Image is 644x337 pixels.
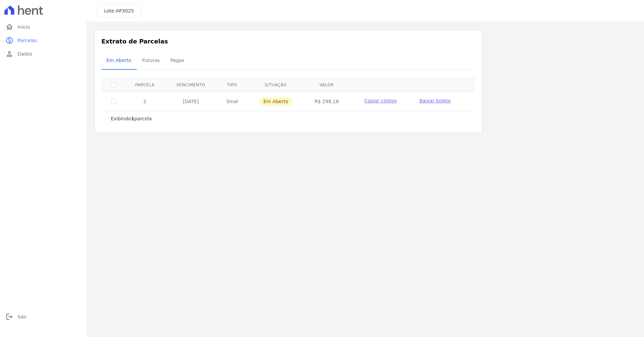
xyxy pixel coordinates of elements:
span: Baixar boleto [419,98,451,103]
th: Valor [304,78,350,92]
i: logout [5,313,13,321]
h3: Lote: [104,7,134,14]
i: paid [5,36,13,44]
span: AP3025 [116,8,134,13]
a: personDados [3,47,84,61]
span: Em Aberto [102,54,135,67]
a: homeInício [3,20,84,34]
p: Exibindo parcela [111,115,152,122]
span: Em Aberto [259,97,292,105]
span: Parcelas [18,37,37,44]
b: 1 [131,116,134,121]
th: Vencimento [165,78,217,92]
th: Tipo [217,78,248,92]
span: Sair [18,313,27,320]
i: person [5,50,13,58]
a: Futuras [137,52,165,70]
span: Pagas [166,54,188,67]
td: [DATE] [165,92,217,111]
span: Futuras [138,54,164,67]
button: Copiar código [358,97,403,104]
h3: Extrato de Parcelas [101,37,475,46]
td: Sinal [217,92,248,111]
span: Copiar código [364,98,396,103]
td: 2 [125,92,165,111]
span: Dados [18,51,32,57]
td: R$ 298,18 [304,92,350,111]
a: Pagas [165,52,190,70]
a: logoutSair [3,310,84,324]
th: Situação [248,78,304,92]
i: home [5,23,13,31]
a: Baixar boleto [419,97,451,104]
a: paidParcelas [3,34,84,47]
span: Início [18,24,30,30]
th: Parcela [125,78,165,92]
a: Em Aberto [101,52,137,70]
